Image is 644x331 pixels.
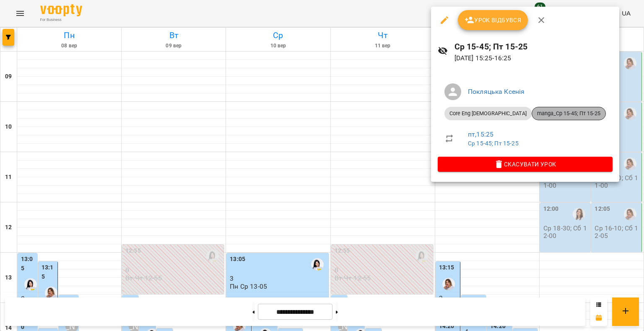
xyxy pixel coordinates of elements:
a: пт , 15:25 [468,130,493,138]
span: Core Eng [DEMOGRAPHIC_DATA] [444,110,532,117]
div: manga_Ср 15-45; Пт 15-25 [532,107,606,120]
h6: Ср 15-45; Пт 15-25 [454,40,613,53]
button: Скасувати Урок [438,157,613,172]
a: Покляцька Ксенія [468,88,525,96]
span: manga_Ср 15-45; Пт 15-25 [532,110,605,117]
span: Скасувати Урок [444,159,606,169]
a: Ср 15-45; Пт 15-25 [468,140,519,147]
p: [DATE] 15:25 - 16:25 [454,53,613,63]
span: Урок відбувся [465,15,522,25]
button: Урок відбувся [458,10,528,30]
